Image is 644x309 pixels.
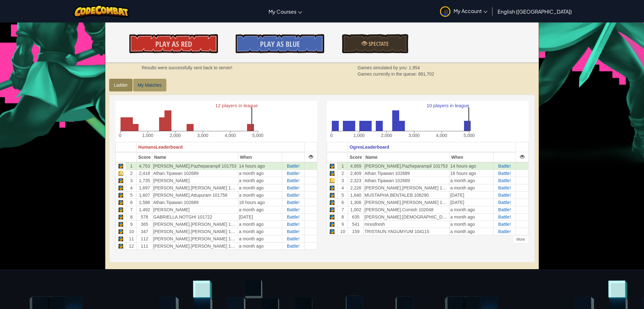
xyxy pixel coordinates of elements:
[449,206,493,213] td: a month ago
[498,200,511,205] a: Battle!
[152,228,238,235] td: [PERSON_NAME].[PERSON_NAME] 104021
[449,184,493,191] td: a month ago
[155,39,192,49] span: Play As Red
[116,242,126,250] td: Python
[364,170,449,177] td: Athan.Tipawan 102689
[287,185,300,190] a: Battle!
[348,220,364,228] td: 541
[225,133,236,138] text: 4,000
[137,206,152,213] td: 1,492
[152,220,238,228] td: [PERSON_NAME].[PERSON_NAME] 102617
[327,191,337,199] td: Python
[287,222,300,227] span: Battle!
[238,228,282,235] td: a month ago
[152,199,238,206] td: Athan.Tipawan 102689
[327,162,337,170] td: Python
[137,152,152,162] th: Score
[327,206,337,213] td: Python
[238,184,282,191] td: a month ago
[152,184,238,191] td: [PERSON_NAME].[PERSON_NAME] 102586
[449,152,493,162] th: When
[137,235,152,242] td: 112
[427,103,469,108] text: 10 players in league
[327,177,337,184] td: Javascript
[109,79,133,91] a: Ladder
[381,133,392,138] text: 2,000
[137,242,152,250] td: 111
[119,133,121,138] text: 0
[498,8,572,15] span: English ([GEOGRAPHIC_DATA])
[238,220,282,228] td: a month ago
[137,170,152,177] td: 2,418
[330,133,333,138] text: 0
[348,152,364,162] th: Score
[137,213,152,220] td: 578
[152,191,238,199] td: [PERSON_NAME].Attupuram 101758
[287,244,300,249] a: Battle!
[287,236,300,241] a: Battle!
[498,164,511,169] a: Battle!
[337,184,348,191] td: 4
[498,178,511,183] a: Battle!
[342,34,408,53] a: Spectate
[252,133,263,138] text: 5,000
[337,213,348,220] td: 8
[362,145,389,150] span: Leaderboard
[137,220,152,228] td: 365
[238,191,282,199] td: a month ago
[287,207,300,212] a: Battle!
[137,184,152,191] td: 1,697
[126,235,137,242] td: 11
[364,177,449,184] td: Athan.Tipawan 102689
[133,79,166,91] a: My Matches
[364,184,449,191] td: [PERSON_NAME].[PERSON_NAME] 105607
[152,170,238,177] td: Athan.Tipawan 102689
[364,220,449,228] td: mrxisfresh
[449,228,493,235] td: a month ago
[287,178,300,183] span: Battle!
[337,170,348,177] td: 2
[116,235,126,242] td: Python
[364,152,449,162] th: Name
[348,170,364,177] td: 2,409
[449,220,493,228] td: a month ago
[152,162,238,170] td: [PERSON_NAME].Pazheparampil 101753
[116,177,126,184] td: Python
[287,164,300,169] span: Battle!
[498,222,511,227] span: Battle!
[498,214,511,219] a: Battle!
[74,5,129,18] img: CodeCombat logo
[498,229,511,234] a: Battle!
[337,206,348,213] td: 7
[463,133,474,138] text: 5,000
[265,3,305,20] a: My Courses
[498,185,511,190] a: Battle!
[152,177,238,184] td: [PERSON_NAME]
[337,220,348,228] td: 9
[337,162,348,170] td: 1
[126,199,137,206] td: 6
[152,213,238,220] td: GABRIELLA.NOTGHI 101722
[137,228,152,235] td: 347
[348,162,364,170] td: 4,959
[137,177,152,184] td: 1,735
[137,162,152,170] td: 4,753
[327,199,337,206] td: Python
[170,133,181,138] text: 2,000
[513,236,529,243] div: More
[116,228,126,235] td: Python
[367,40,389,48] span: Spectate
[238,242,282,250] td: a month ago
[364,228,449,235] td: TRISTAUN.YAGUMYUM 104115
[152,206,238,213] td: [PERSON_NAME]
[116,191,126,199] td: Python
[498,171,511,176] span: Battle!
[498,207,511,212] a: Battle!
[238,162,282,170] td: 14 hours ago
[287,200,300,205] a: Battle!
